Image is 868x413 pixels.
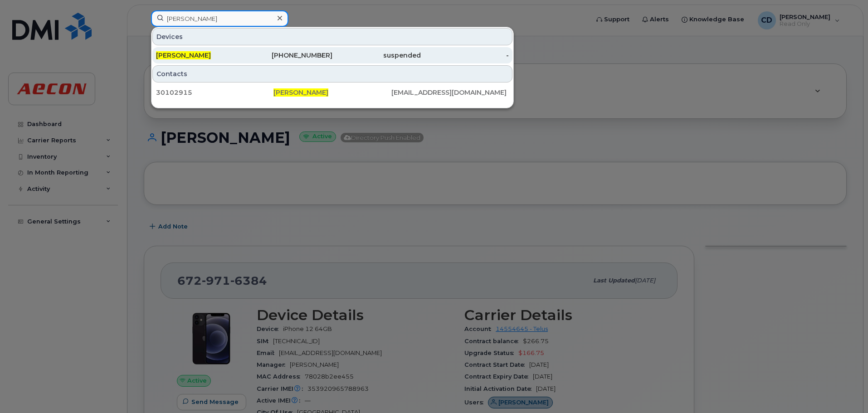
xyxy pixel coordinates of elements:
div: 30102915 [156,88,273,97]
div: suspended [332,51,421,60]
div: [EMAIL_ADDRESS][DOMAIN_NAME] [391,88,509,97]
span: [PERSON_NAME] [273,88,328,97]
div: Contacts [152,65,512,83]
a: [PERSON_NAME][PHONE_NUMBER]suspended- [152,47,512,63]
a: 30102915[PERSON_NAME][EMAIL_ADDRESS][DOMAIN_NAME] [152,84,512,101]
div: Devices [152,28,512,45]
div: - [421,51,509,60]
span: [PERSON_NAME] [156,51,211,59]
div: [PHONE_NUMBER] [244,51,333,60]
